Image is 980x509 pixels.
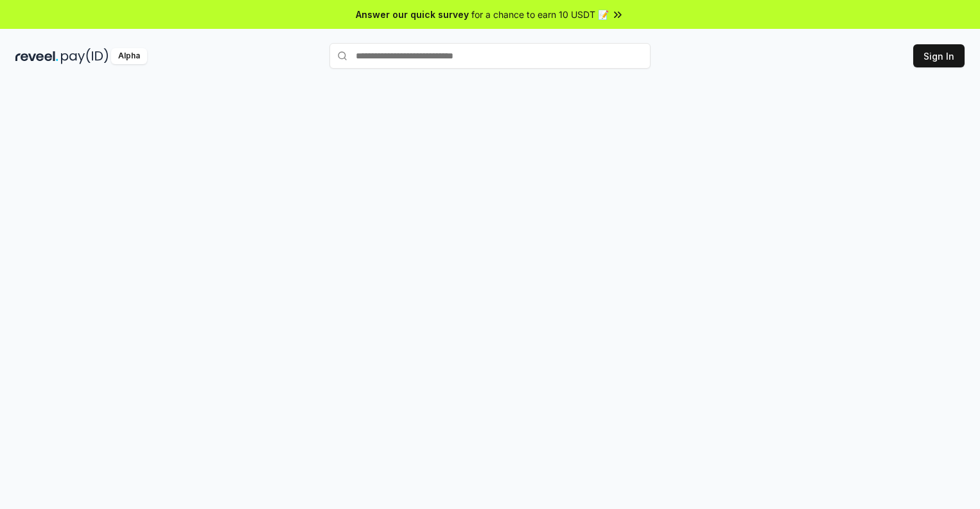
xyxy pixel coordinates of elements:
[61,48,109,64] img: pay_id
[913,44,965,67] button: Sign In
[356,8,469,21] span: Answer our quick survey
[471,8,609,21] span: for a chance to earn 10 USDT 📝
[111,48,147,64] div: Alpha
[15,48,58,64] img: reveel_dark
